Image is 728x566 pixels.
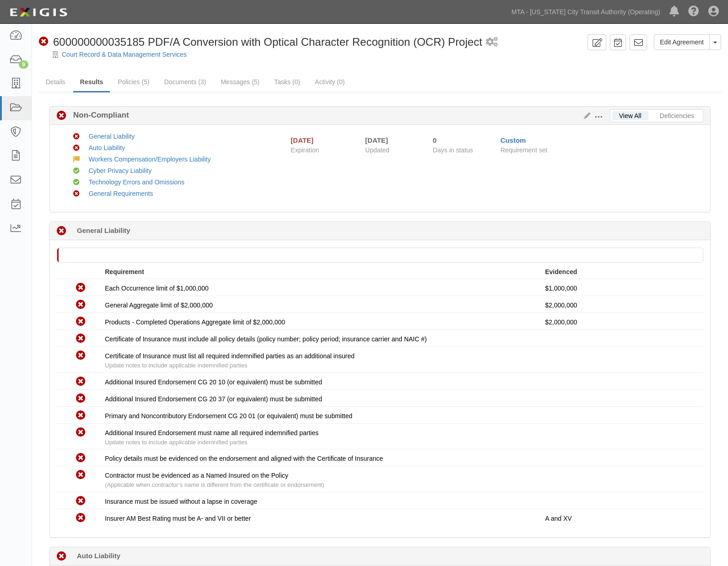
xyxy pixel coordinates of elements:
div: 9 [19,60,28,69]
b: Auto Liability [77,551,120,561]
span: Insurance must be issued without a lapse in coverage [105,498,257,505]
a: Activity (0) [308,73,351,91]
a: Results [73,73,110,92]
span: Days in status [433,146,473,154]
i: Waived: Exemption Certificate Form CE-200 01/2018 [73,156,80,163]
i: Non-Compliant [76,428,86,437]
a: General Liability [89,133,135,140]
span: Update notes to include applicable indemnified parties [105,439,247,446]
span: Additional Insured Endorsement CG 20 37 (or equivalent) must be submitted [105,395,322,403]
span: 600000000035185 PDF/A Conversion with Optical Character Recognition (OCR) Project [53,36,482,48]
a: Auto Liability [89,144,125,151]
i: Non-Compliant [76,453,86,463]
i: Non-Compliant [76,513,86,523]
a: Details [39,73,72,91]
i: Compliant [73,179,80,186]
a: Technology Errors and Omissions [89,178,184,186]
p: A and XV [545,514,696,523]
a: Custom [501,136,526,144]
b: General Liability [77,226,130,235]
i: Non-Compliant [76,470,86,480]
i: Non-Compliant [76,334,86,344]
span: Certificate of Insurance must list all required indemnified parties as an additional insured [105,352,355,360]
span: Primary and Noncontributory Endorsement CG 20 01 (or equivalent) must be submitted [105,412,352,420]
b: Non-Compliant [66,110,129,121]
strong: Evidenced [545,268,577,275]
i: Compliant [73,168,80,174]
span: Policy details must be evidenced on the endorsement and aligned with the Certificate of Insurance [105,455,383,462]
span: Insurer AM Best Rating must be A- and VII or better [105,515,251,522]
span: Additional Insured Endorsement must name all required indemnified parties [105,429,318,437]
a: Workers Compensation/Employers Liability [89,156,211,163]
i: Non-Compliant [73,134,80,140]
i: Non-Compliant [76,496,86,506]
i: Help Center - Complianz [688,6,699,17]
a: Tasks (0) [267,73,307,91]
p: $2,000,000 [545,301,696,310]
div: Since 10/01/2025 [433,135,494,145]
div: 600000000035185 PDF/A Conversion with Optical Character Recognition (OCR) Project [39,34,482,50]
a: Documents (3) [157,73,213,91]
a: View All [612,111,648,120]
span: Certificate of Insurance must include all policy details (policy number; policy period; insurance... [105,335,426,343]
i: Non-Compliant [76,317,86,327]
i: Non-Compliant [73,191,80,197]
span: Updated [365,146,389,154]
i: Non-Compliant 0 days (since 10/01/2025) [57,226,66,236]
span: Additional Insured Endorsement CG 20 10 (or equivalent) must be submitted [105,378,322,386]
span: (Applicable when contractor’s name is different from the certificate or endorsement) [105,481,324,488]
a: Court Record & Data Management Services [62,51,187,58]
a: Deficiencies [653,111,701,120]
i: Non-Compliant [76,300,86,310]
a: MTA - [US_STATE] City Transit Authority (Operating) [507,3,665,21]
i: Non-Compliant [76,283,86,293]
a: Messages (5) [214,73,266,91]
span: Requirement set [501,146,548,154]
span: Each Occurrence limit of $1,000,000 [105,285,208,292]
a: General Requirements [89,190,153,197]
i: Non-Compliant [73,145,80,151]
i: Non-Compliant [76,394,86,404]
img: logo-5460c22ac91f19d4615b14bd174203de0afe785f0fc80cf4dbbc73dc1793850b.png [7,4,70,21]
span: Update notes to include applicable indemnified parties [105,362,247,369]
i: Non-Compliant [57,111,66,121]
div: [DATE] [365,135,419,145]
i: Non-Compliant [39,37,49,47]
i: 1 scheduled workflow [486,38,498,47]
a: Policies (5) [111,73,156,91]
span: General Aggregate limit of $2,000,000 [105,302,213,309]
p: $1,000,000 [545,284,696,293]
p: $2,000,000 [545,318,696,327]
span: Contractor must be evidenced as a Named Insured on the Policy [105,472,288,479]
a: Edit Results [580,112,590,119]
span: Expiration [291,146,358,155]
i: Non-Compliant [76,377,86,387]
div: [DATE] [291,135,313,145]
i: Non-Compliant [76,351,86,361]
a: Cyber Privacy Liability [89,167,152,174]
i: Non-Compliant [76,411,86,420]
a: Edit Agreement [654,34,710,50]
i: Non-Compliant 0 days (since 10/01/2025) [57,552,66,561]
strong: Requirement [105,268,144,275]
span: Products - Completed Operations Aggregate limit of $2,000,000 [105,318,285,326]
